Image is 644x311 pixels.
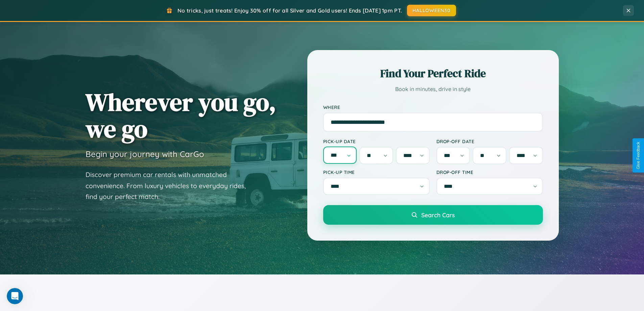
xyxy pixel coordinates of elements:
h1: Wherever you go, we go [86,89,276,142]
p: Discover premium car rentals with unmatched convenience. From luxury vehicles to everyday rides, ... [86,169,255,202]
button: Search Cars [323,205,543,225]
label: Where [323,104,543,110]
span: Search Cars [421,211,455,219]
label: Drop-off Time [436,169,543,175]
label: Pick-up Date [323,138,430,144]
button: HALLOWEEN30 [407,5,456,16]
h3: Begin your journey with CarGo [86,149,204,159]
div: Give Feedback [636,142,641,169]
h2: Find Your Perfect Ride [323,66,543,81]
p: Book in minutes, drive in style [323,84,543,94]
span: No tricks, just treats! Enjoy 30% off for all Silver and Gold users! Ends [DATE] 1pm PT. [177,7,402,14]
label: Drop-off Date [436,138,543,144]
iframe: Intercom live chat [7,288,23,304]
label: Pick-up Time [323,169,430,175]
